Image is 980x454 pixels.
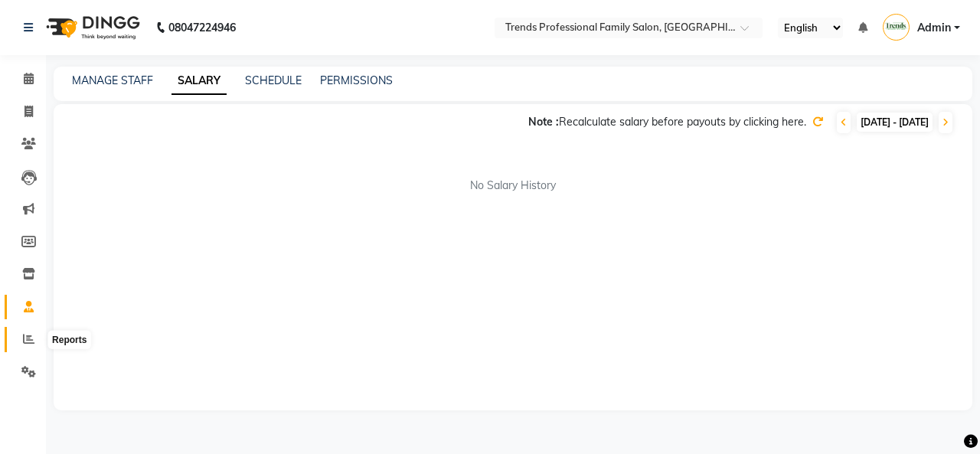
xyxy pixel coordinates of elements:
[48,331,90,349] div: Reports
[320,73,393,87] a: PERMISSIONS
[528,114,806,130] div: Recalculate salary before payouts by clicking here.
[857,113,933,132] span: [DATE] - [DATE]
[72,73,153,87] a: MANAGE STAFF
[72,178,954,194] div: No Salary History
[917,20,951,36] span: Admin
[39,6,144,49] img: logo
[171,67,227,95] a: SALARY
[883,14,910,41] img: Admin
[168,6,236,49] b: 08047224946
[528,115,559,129] span: Note :
[245,73,302,87] a: SCHEDULE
